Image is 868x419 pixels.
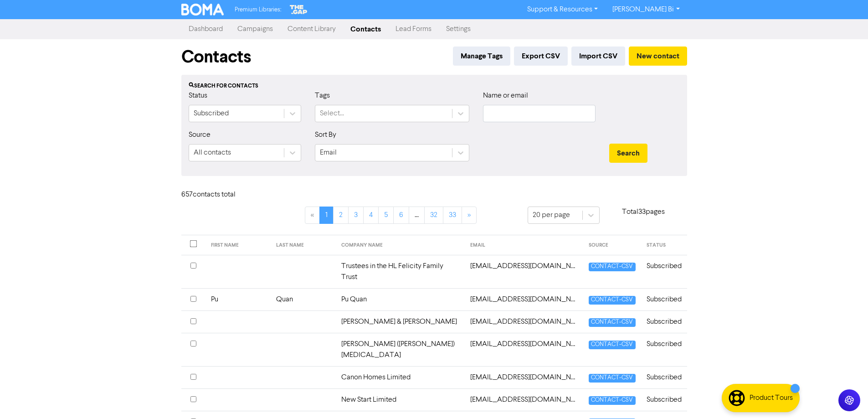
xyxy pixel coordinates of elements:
[363,207,379,224] a: Page 4
[181,20,230,38] a: Dashboard
[181,47,251,67] h1: Contacts
[533,210,570,221] div: 20 per page
[514,47,568,66] button: Export CSV
[205,288,271,310] td: Pu
[181,4,224,16] img: BOMA Logo
[443,207,462,224] a: Page 33
[641,288,687,310] td: Subscribed
[271,235,336,255] th: LAST NAME
[520,2,605,17] a: Support & Resources
[393,207,409,224] a: Page 6
[641,333,687,366] td: Subscribed
[600,207,687,217] p: Total 33 pages
[641,366,687,388] td: Subscribed
[465,333,583,366] td: 2tinabal@gmail.com
[571,47,625,66] button: Import CSV
[641,310,687,333] td: Subscribed
[189,82,680,90] div: Search for contacts
[336,333,465,366] td: [PERSON_NAME] ([PERSON_NAME]) [MEDICAL_DATA]
[333,207,349,224] a: Page 2
[181,191,254,199] h6: 657 contact s total
[605,2,687,17] a: [PERSON_NAME] Bi
[280,20,343,38] a: Content Library
[319,207,334,224] a: Page 1 is your current page
[609,144,647,163] button: Search
[439,20,478,38] a: Settings
[629,47,687,66] button: New contact
[235,7,281,13] span: Premium Libraries:
[822,375,868,419] iframe: Chat Widget
[205,235,271,255] th: FIRST NAME
[641,255,687,288] td: Subscribed
[641,388,687,411] td: Subscribed
[336,310,465,333] td: [PERSON_NAME] & [PERSON_NAME]
[348,207,364,224] a: Page 3
[315,90,330,101] label: Tags
[336,366,465,388] td: Canon Homes Limited
[589,341,635,349] span: CONTACT-CSV
[336,288,465,310] td: Pu Quan
[453,47,510,66] button: Manage Tags
[465,388,583,411] td: 37734204@qq.com
[378,207,394,224] a: Page 5
[424,207,443,224] a: Page 32
[641,235,687,255] th: STATUS
[230,20,280,38] a: Campaigns
[465,310,583,333] td: 2517214550@qq.com
[271,288,336,310] td: Quan
[320,147,337,158] div: Email
[589,318,635,327] span: CONTACT-CSV
[462,207,477,224] a: »
[583,235,641,255] th: SOURCE
[194,147,231,158] div: All contacts
[336,388,465,411] td: New Start Limited
[465,235,583,255] th: EMAIL
[589,396,635,405] span: CONTACT-CSV
[189,129,211,140] label: Source
[465,288,583,310] td: 190416889@qq.com
[589,374,635,383] span: CONTACT-CSV
[288,4,308,16] img: The Gap
[483,90,528,101] label: Name or email
[465,255,583,288] td: 13802803243@163.com
[194,108,229,119] div: Subscribed
[465,366,583,388] td: 32736988@qq.com
[336,235,465,255] th: COMPANY NAME
[320,108,344,119] div: Select...
[189,90,207,101] label: Status
[343,20,388,38] a: Contacts
[388,20,439,38] a: Lead Forms
[589,263,635,271] span: CONTACT-CSV
[336,255,465,288] td: Trustees in the HL Felicity Family Trust
[315,129,336,140] label: Sort By
[589,296,635,305] span: CONTACT-CSV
